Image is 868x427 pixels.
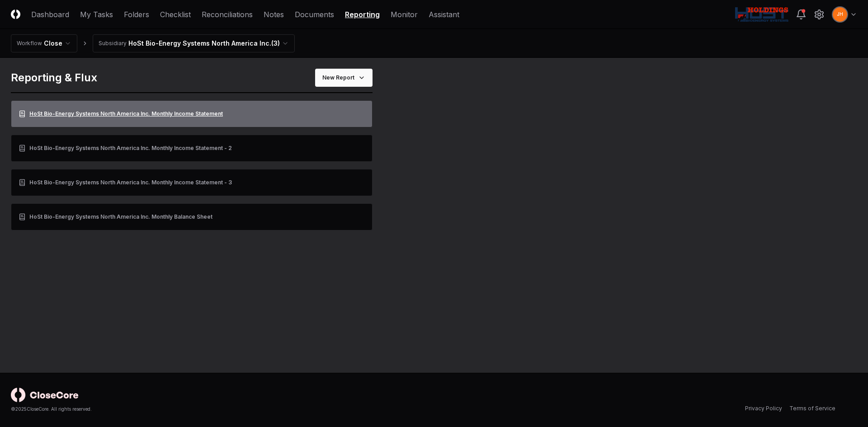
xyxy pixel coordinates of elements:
div: Reporting & Flux [11,70,97,85]
a: Reporting [345,9,380,20]
a: Dashboard [31,9,69,20]
span: JH [837,11,843,18]
button: New Report [315,69,373,87]
a: HoSt Bio-Energy Systems North America Inc. Monthly Balance Sheet [11,203,373,230]
button: JH [832,6,848,23]
a: Monitor [391,9,418,20]
a: HoSt Bio-Energy Systems North America Inc. Monthly Income Statement - 2 [11,135,373,162]
div: Subsidiary [99,39,127,47]
img: logo [11,388,79,402]
a: Assistant [429,9,459,20]
div: © 2025 CloseCore. All rights reserved. [11,406,434,413]
a: My Tasks [80,9,113,20]
img: Logo [11,9,20,19]
nav: breadcrumb [11,34,295,52]
a: Notes [264,9,284,20]
a: Reconciliations [202,9,253,20]
a: Checklist [160,9,191,20]
div: Workflow [17,39,42,47]
a: Folders [124,9,149,20]
a: HoSt Bio-Energy Systems North America Inc. Monthly Income Statement - 3 [11,169,373,196]
a: Privacy Policy [745,404,782,413]
a: Documents [295,9,334,20]
a: Terms of Service [789,404,835,413]
img: Host NA Holdings logo [735,7,789,22]
a: HoSt Bio-Energy Systems North America Inc. Monthly Income Statement [11,100,373,127]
